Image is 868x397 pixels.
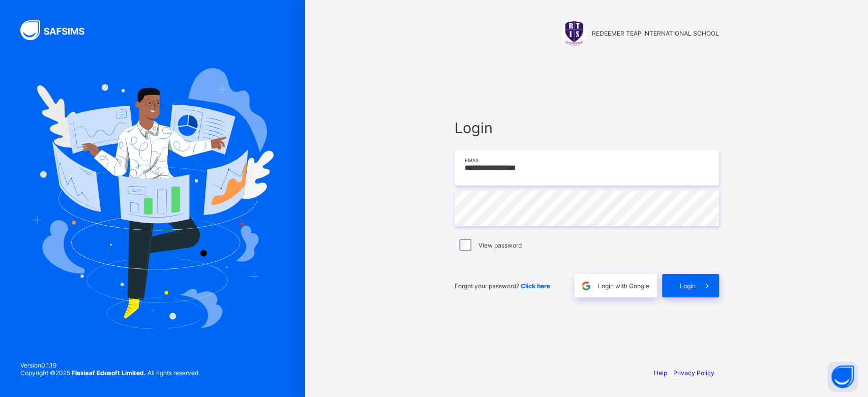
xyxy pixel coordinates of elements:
img: Hero Image [32,68,274,328]
button: Open asap [827,361,858,392]
span: Forgot your password? [455,282,550,290]
img: SAFSIMS Logo [20,20,97,40]
label: View password [478,241,522,249]
span: Version 0.1.19 [20,361,200,369]
a: Help [654,369,667,377]
span: Login [455,119,719,137]
span: Login with Google [598,282,649,290]
span: REDEEMER TEAP INTERNATIONAL SCHOOL [592,29,719,37]
span: Login [680,282,696,290]
a: Click here [521,282,550,290]
span: Copyright © 2025 All rights reserved. [20,369,200,377]
strong: Flexisaf Edusoft Limited. [72,369,146,377]
a: Privacy Policy [673,369,714,377]
img: google.396cfc9801f0270233282035f929180a.svg [580,280,592,292]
